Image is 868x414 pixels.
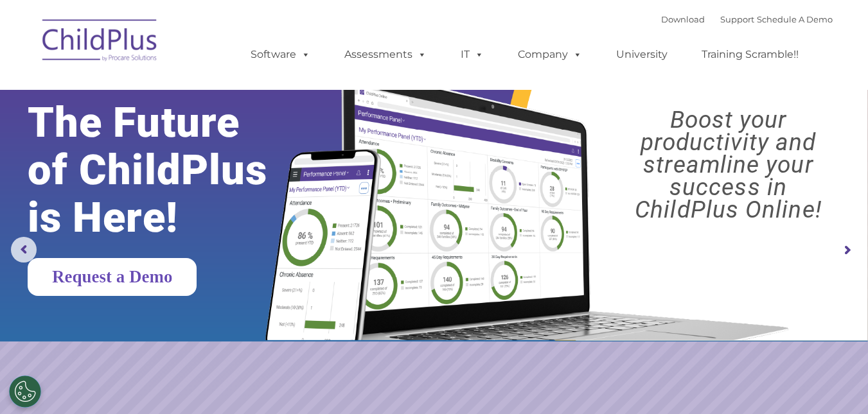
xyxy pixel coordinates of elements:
a: IT [448,42,497,67]
a: University [603,42,680,67]
a: Request a Demo [28,258,197,296]
font: | [661,14,833,24]
a: Training Scramble!! [689,42,811,67]
rs-layer: The Future of ChildPlus is Here! [28,99,305,241]
rs-layer: Boost your productivity and streamline your success in ChildPlus Online! [599,108,857,221]
span: Phone number [179,137,233,147]
button: Cookies Settings [9,375,41,408]
span: Last name [179,85,218,94]
a: Company [505,42,595,67]
a: Download [661,14,705,24]
a: Schedule A Demo [757,14,833,24]
a: Software [238,42,323,67]
a: Assessments [332,42,439,67]
img: ChildPlus by Procare Solutions [36,10,164,74]
a: Support [720,14,754,24]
